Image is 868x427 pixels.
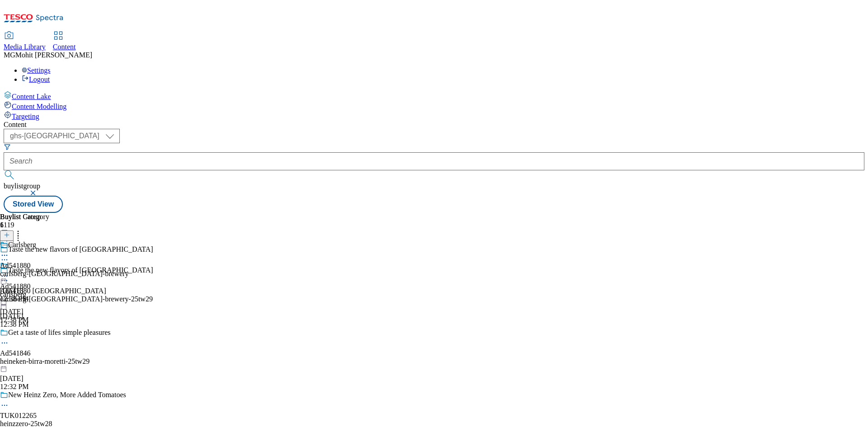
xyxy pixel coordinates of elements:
[4,121,864,129] div: Content
[4,196,63,213] button: Stored View
[12,113,39,120] span: Targeting
[53,43,76,51] span: Content
[4,182,40,190] span: buylistgroup
[4,91,864,101] a: Content Lake
[4,32,46,51] a: Media Library
[4,101,864,111] a: Content Modelling
[12,93,51,100] span: Content Lake
[8,391,126,399] div: New Heinz Zero, More Added Tomatoes
[22,66,51,74] a: Settings
[4,152,864,170] input: Search
[53,32,76,51] a: Content
[8,241,36,249] div: Carlsberg
[4,111,864,121] a: Targeting
[4,143,11,150] svg: Search Filters
[22,75,50,83] a: Logout
[4,51,15,59] span: MG
[12,103,66,110] span: Content Modelling
[8,328,111,337] div: Get a taste of lifes simple pleasures
[15,51,92,59] span: Mohit [PERSON_NAME]
[4,43,46,51] span: Media Library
